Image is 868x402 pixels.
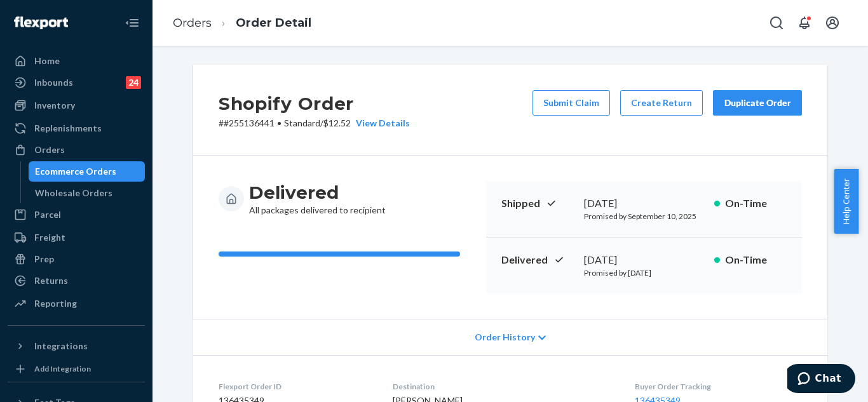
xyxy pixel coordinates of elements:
div: Orders [34,144,65,156]
div: 24 [126,76,141,89]
div: Home [34,55,60,67]
span: • [277,117,281,128]
button: Open account menu [820,10,845,36]
div: All packages delivered to recipient [249,181,386,217]
dt: Flexport Order ID [219,381,372,392]
div: [DATE] [584,253,704,267]
div: Inbounds [34,76,73,89]
a: Ecommerce Orders [29,161,146,182]
button: Open notifications [792,10,817,36]
a: Wholesale Orders [29,183,146,203]
a: Inventory [8,95,145,116]
div: Freight [34,231,65,244]
a: Add Integration [8,361,145,377]
div: Returns [34,274,68,287]
button: Close Navigation [119,10,145,36]
a: Freight [8,227,145,248]
button: View Details [351,117,410,130]
h3: Delivered [249,181,386,204]
h2: Shopify Order [219,90,410,117]
button: Submit Claim [532,90,610,116]
ol: breadcrumbs [163,4,322,42]
span: Standard [284,117,320,128]
a: Parcel [8,204,145,225]
div: Inventory [34,99,75,112]
img: Flexport logo [14,17,68,29]
div: Ecommerce Orders [35,165,116,178]
div: Parcel [34,208,61,221]
div: Integrations [34,340,88,352]
div: Replenishments [34,122,102,135]
div: Add Integration [34,363,91,374]
dt: Buyer Order Tracking [635,381,802,392]
dt: Destination [393,381,614,392]
a: Orders [173,16,212,30]
p: On-Time [725,253,787,267]
a: Prep [8,249,145,269]
div: Wholesale Orders [35,187,112,199]
div: Reporting [34,297,77,310]
a: Home [8,51,145,71]
span: Order History [475,331,535,344]
button: Open Search Box [764,10,789,36]
a: Reporting [8,293,145,314]
a: Order Detail [236,16,311,30]
a: Inbounds24 [8,72,145,93]
a: Returns [8,271,145,291]
button: Help Center [834,169,858,234]
div: [DATE] [584,196,704,211]
div: Prep [34,253,54,265]
button: Create Return [620,90,703,116]
p: # #255136441 / $12.52 [219,117,410,130]
iframe: Opens a widget where you can chat to one of our agents [787,364,855,396]
a: Orders [8,140,145,160]
p: Promised by [DATE] [584,267,704,278]
p: Shipped [501,196,574,211]
a: Replenishments [8,118,145,138]
button: Integrations [8,336,145,356]
div: Duplicate Order [724,97,791,109]
p: On-Time [725,196,787,211]
p: Promised by September 10, 2025 [584,211,704,222]
button: Duplicate Order [713,90,802,116]
p: Delivered [501,253,574,267]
